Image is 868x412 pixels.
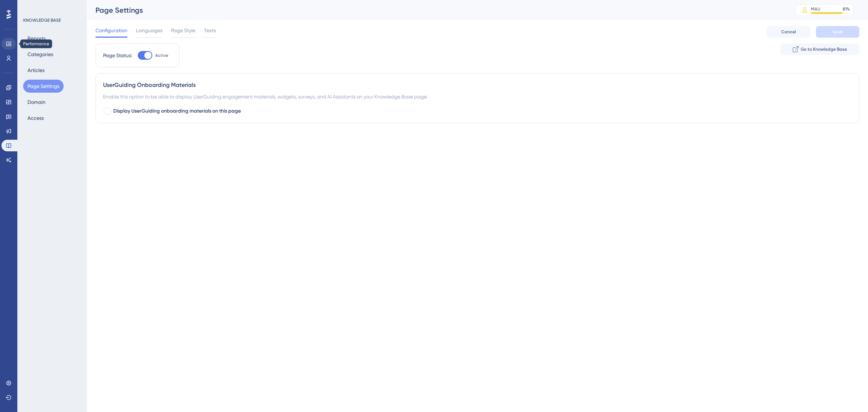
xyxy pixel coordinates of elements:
[780,43,859,55] button: Go to Knowledge Base
[23,32,50,45] button: Reports
[155,52,168,58] span: Active
[767,26,810,38] button: Cancel
[204,26,216,35] span: Texts
[23,112,48,125] button: Access
[103,81,852,89] div: UserGuiding Onboarding Materials
[23,96,50,109] button: Domain
[23,48,58,61] button: Categories
[23,17,61,23] div: KNOWLEDGE BASE
[113,107,241,115] span: Display UserGuiding onboarding materials on this page
[23,64,49,77] button: Articles
[811,6,820,12] div: MAU
[103,51,132,60] div: Page Status:
[23,80,64,93] button: Page Settings
[103,92,852,101] div: Enable this option to be able to display UserGuiding engagement materials, widgets, surveys, and ...
[816,26,859,38] button: Save
[843,6,850,12] div: 81 %
[95,5,778,15] div: Page Settings
[833,29,843,35] span: Save
[171,26,195,35] span: Page Style
[801,46,847,52] span: Go to Knowledge Base
[95,26,127,35] span: Configuration
[136,26,162,35] span: Languages
[781,29,796,35] span: Cancel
